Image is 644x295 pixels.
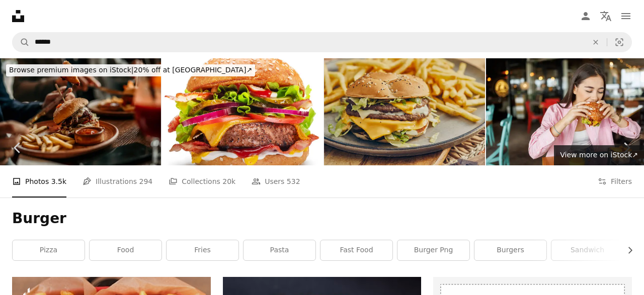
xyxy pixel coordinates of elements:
[83,165,152,198] a: Illustrations 294
[324,58,485,165] img: Cafeteria double beef burger gourmet
[585,33,607,52] button: Clear
[609,100,644,196] a: Next
[320,240,392,260] a: fast food
[13,240,85,260] a: pizza
[607,33,631,52] button: Visual search
[474,240,546,260] a: burgers
[167,240,238,260] a: fries
[162,58,323,165] img: Beef patty burger with vegetables and lettuce on white background. File contains clipping path.
[616,6,636,26] button: Menu
[252,165,300,198] a: Users 532
[596,6,616,26] button: Language
[554,145,644,165] a: View more on iStock↗
[139,176,153,187] span: 294
[576,6,596,26] a: Log in / Sign up
[621,240,632,260] button: scroll list to the right
[12,10,24,22] a: Home — Unsplash
[222,176,235,187] span: 20k
[13,33,30,52] button: Search Unsplash
[598,165,632,198] button: Filters
[397,240,469,260] a: burger png
[12,32,632,52] form: Find visuals sitewide
[560,151,638,159] span: View more on iStock ↗
[287,176,300,187] span: 532
[12,210,632,228] h1: Burger
[9,66,252,74] span: 20% off at [GEOGRAPHIC_DATA] ↗
[90,240,162,260] a: food
[9,66,133,74] span: Browse premium images on iStock |
[169,165,235,198] a: Collections 20k
[244,240,315,260] a: pasta
[551,240,623,260] a: sandwich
